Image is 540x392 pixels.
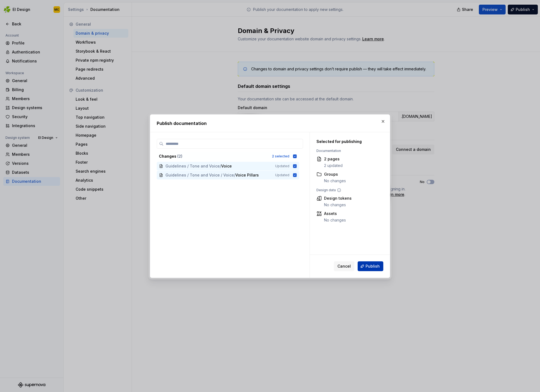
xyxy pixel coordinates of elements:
div: Groups [324,172,346,177]
span: Updated [275,173,289,177]
div: No changes [324,202,352,208]
div: Design tokens [324,196,352,201]
span: Guidelines / Tone and Voice / Voice [165,172,234,178]
div: 2 selected [272,154,289,158]
button: Cancel [334,261,354,271]
span: Guidelines / Tone and Voice [165,163,220,169]
span: Updated [275,164,289,168]
div: 2 pages [324,156,343,162]
div: Selected for publishing [316,139,381,144]
span: / [220,163,221,169]
div: No changes [324,217,346,223]
button: Publish [358,261,383,271]
div: Documentation [316,149,381,153]
span: Voice Pillars [235,172,259,178]
span: Voice [221,163,232,169]
div: 2 updated [324,163,343,168]
div: Assets [324,211,346,216]
span: / [234,172,235,178]
span: Cancel [337,264,351,269]
div: Changes [159,154,269,159]
span: ( 2 ) [177,154,182,158]
div: Design data [316,188,381,192]
span: Publish [366,264,380,269]
div: No changes [324,178,346,184]
h2: Publish documentation [157,120,383,127]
